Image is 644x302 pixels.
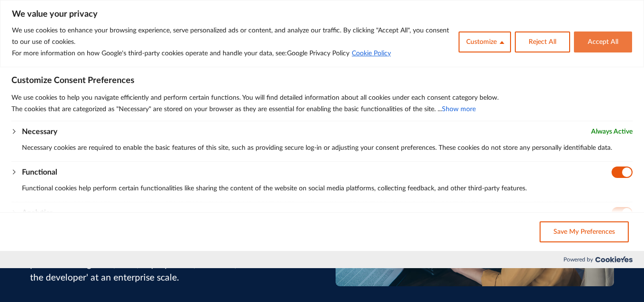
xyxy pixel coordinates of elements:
[12,9,632,20] p: We value your privacy
[12,25,451,48] p: We use cookies to enhance your browsing experience, serve personalized ads or content, and analyz...
[459,31,511,52] button: Customize
[11,104,633,115] p: The cookies that are categorized as "Necessary" are stored on your browser as they are essential ...
[351,50,391,57] a: Cookie Policy
[22,126,57,137] button: Necessary
[22,183,633,194] p: Functional cookies help perform certain functionalities like sharing the content of the website o...
[287,50,349,57] a: Google Privacy Policy
[574,31,632,52] button: Accept All
[442,104,476,115] button: Show more
[11,75,134,86] span: Customize Consent Preferences
[515,31,570,52] button: Reject All
[540,221,629,242] button: Save My Preferences
[11,92,633,104] p: We use cookies to help you navigate efficiently and perform certain functions. You will find deta...
[22,142,633,154] p: Necessary cookies are required to enable the basic features of this site, such as providing secur...
[12,48,451,59] p: For more information on how Google's third-party cookies operate and handle your data, see:
[595,256,633,262] img: Cookieyes logo
[591,126,633,137] span: Always Active
[612,167,633,178] input: Disable Functional
[22,167,57,178] button: Functional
